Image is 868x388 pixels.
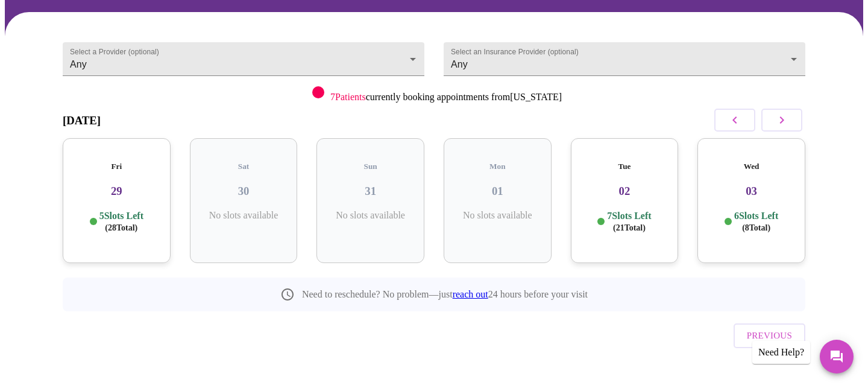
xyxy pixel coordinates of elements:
p: currently booking appointments from [US_STATE] [330,92,562,103]
h5: Sun [326,162,415,171]
h5: Fri [72,162,161,171]
div: Any [63,42,424,76]
p: No slots available [200,210,288,221]
h5: Sat [200,162,288,171]
p: 5 Slots Left [99,210,143,234]
p: No slots available [326,210,415,221]
span: Previous [747,328,792,343]
h3: 30 [200,185,288,198]
span: ( 21 Total) [613,223,646,232]
p: No slots available [453,210,542,221]
h5: Mon [453,162,542,171]
h5: Tue [580,162,669,171]
span: ( 28 Total) [105,223,137,232]
p: 7 Slots Left [607,210,651,234]
p: Need to reschedule? No problem—just 24 hours before your visit [302,289,588,300]
button: Messages [820,340,854,374]
h3: 01 [453,185,542,198]
h3: 03 [707,185,796,198]
h3: 29 [72,185,161,198]
h5: Wed [707,162,796,171]
span: ( 8 Total) [742,223,770,232]
span: 7 Patients [330,92,366,102]
a: reach out [453,289,488,299]
h3: [DATE] [63,114,101,127]
h3: 02 [580,185,669,198]
button: Previous [734,323,805,348]
p: 6 Slots Left [734,210,778,234]
h3: 31 [326,185,415,198]
div: Need Help? [752,341,810,364]
div: Any [444,42,805,76]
